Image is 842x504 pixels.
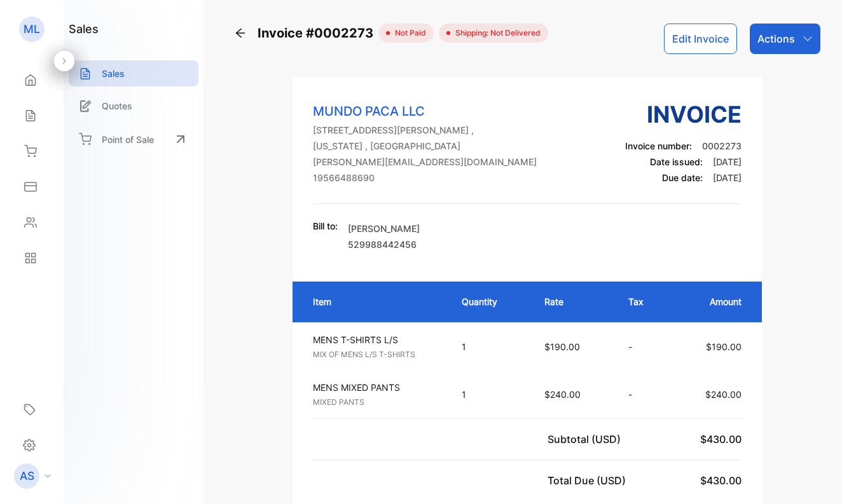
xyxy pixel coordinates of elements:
[706,341,742,352] span: $190.00
[544,389,581,400] span: $240.00
[628,295,658,308] p: Tax
[700,433,742,446] span: $430.00
[69,93,198,119] a: Quotes
[462,340,519,353] p: 1
[544,341,580,352] span: $190.00
[313,295,436,308] p: Item
[702,140,742,151] span: 0002273
[348,238,420,251] p: 529988442456
[700,474,742,487] span: $430.00
[24,21,40,37] p: ML
[102,99,132,112] p: Quotes
[313,333,439,346] p: MENS T-SHIRTS L/S
[625,140,692,151] span: Invoice number:
[313,102,537,121] p: MUNDO PACA LLC
[313,155,537,168] p: [PERSON_NAME][EMAIL_ADDRESS][DOMAIN_NAME]
[10,5,48,43] button: Open LiveChat chat widget
[313,139,537,153] p: [US_STATE] , [GEOGRAPHIC_DATA]
[650,156,703,167] span: Date issued:
[313,381,439,394] p: MENS MIXED PANTS
[757,31,795,46] p: Actions
[713,172,742,183] span: [DATE]
[664,24,737,54] button: Edit Invoice
[462,388,519,401] p: 1
[102,133,154,146] p: Point of Sale
[313,171,537,184] p: 19566488690
[750,24,820,54] button: Actions
[625,97,742,132] h3: Invoice
[313,397,439,408] p: MIXED PANTS
[69,20,99,37] h1: sales
[548,473,631,488] p: Total Due (USD)
[390,27,426,39] span: not paid
[713,156,742,167] span: [DATE]
[313,349,439,360] p: MIX OF MENS L/S T-SHIRTS
[705,389,742,400] span: $240.00
[450,27,541,39] span: Shipping: Not Delivered
[548,432,626,447] p: Subtotal (USD)
[69,125,198,153] a: Point of Sale
[258,24,378,43] span: Invoice #0002273
[544,295,603,308] p: Rate
[102,67,125,80] p: Sales
[628,340,658,353] p: -
[462,295,519,308] p: Quantity
[69,60,198,86] a: Sales
[684,295,742,308] p: Amount
[313,123,537,137] p: [STREET_ADDRESS][PERSON_NAME] ,
[348,222,420,235] p: [PERSON_NAME]
[628,388,658,401] p: -
[20,468,34,484] p: AS
[313,219,338,233] p: Bill to:
[662,172,703,183] span: Due date:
